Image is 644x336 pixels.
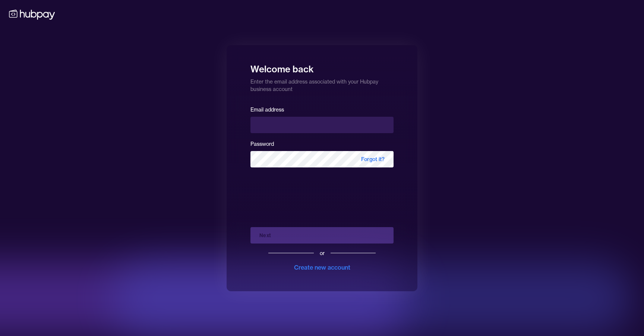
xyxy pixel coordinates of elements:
div: or [320,249,325,257]
label: Password [250,141,274,147]
label: Email address [250,106,284,113]
p: Enter the email address associated with your Hubpay business account [250,75,394,93]
h1: Welcome back [250,59,394,75]
div: Create new account [294,263,350,272]
span: Forgot it? [352,151,394,167]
